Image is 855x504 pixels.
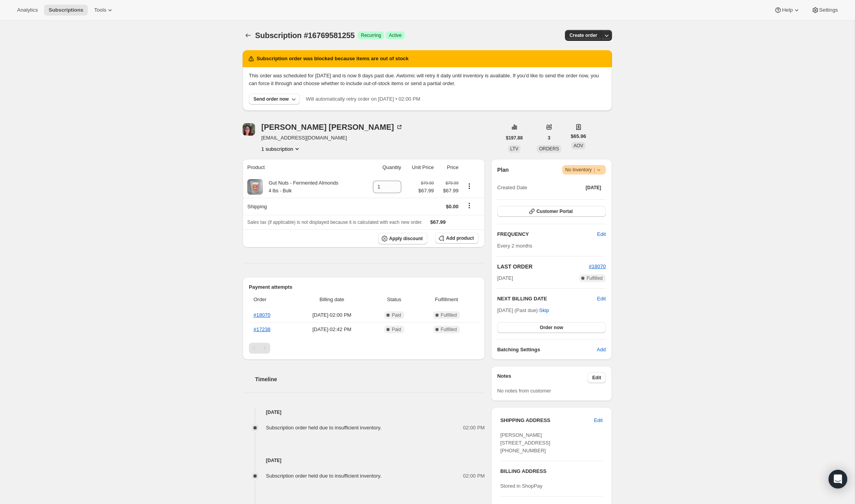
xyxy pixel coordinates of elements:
[247,179,263,195] img: product img
[589,414,607,427] button: Edit
[587,275,603,281] span: Fulfilled
[597,295,606,303] button: Edit
[374,296,414,303] span: Status
[249,291,292,308] th: Order
[501,133,527,143] button: $197.88
[497,372,588,383] h3: Notes
[249,343,479,354] nav: Pagination
[463,182,476,190] button: Product actions
[247,220,423,225] span: Sales tax (if applicable) is not displayed because it is calculated with each new order.
[249,283,479,291] h2: Payment attempts
[261,123,403,131] div: [PERSON_NAME] [PERSON_NAME]
[592,375,601,381] span: Edit
[44,5,88,16] button: Subscriptions
[829,470,847,488] div: Open Intercom Messenger
[769,5,805,16] button: Help
[254,96,289,102] div: Send order now
[500,432,551,453] span: [PERSON_NAME] [STREET_ADDRESS] [PHONE_NUMBER]
[263,179,338,195] div: Gut Nuts - Fermented Almonds
[497,274,513,282] span: [DATE]
[497,263,589,270] h2: LAST ORDER
[257,55,409,63] h2: Subscription order was blocked because items are out of stock
[392,326,401,333] span: Paid
[565,30,602,41] button: Create order
[807,5,843,16] button: Settings
[497,166,509,174] h2: Plan
[261,134,403,142] span: [EMAIL_ADDRESS][DOMAIN_NAME]
[269,188,292,194] small: 4 lbs - Bulk
[548,135,551,141] span: 3
[594,167,595,173] span: |
[539,146,559,152] span: ORDERS
[497,322,606,333] button: Order now
[243,30,254,41] button: Subscriptions
[446,181,458,185] small: $79.99
[500,483,542,489] span: Stored in ShopPay
[510,146,518,152] span: LTV
[446,204,459,209] span: $0.00
[497,388,551,394] span: No notes from customer
[295,326,369,333] span: [DATE] · 02:42 PM
[592,344,610,356] button: Add
[589,263,606,270] button: #18070
[361,32,381,38] span: Recurring
[254,326,270,332] a: #17238
[12,5,42,16] button: Analytics
[249,94,300,105] button: Send order now
[571,133,586,140] span: $65.96
[500,467,603,475] h3: BILLING ADDRESS
[497,243,532,249] span: Every 2 months
[497,307,549,313] span: [DATE] (Past due) ·
[594,417,603,424] span: Edit
[463,424,485,432] span: 02:00 PM
[430,219,446,225] span: $67.99
[441,312,457,318] span: Fulfilled
[463,201,476,210] button: Shipping actions
[441,326,457,333] span: Fulfilled
[535,304,554,317] button: Skip
[243,123,255,136] span: Julie Ray
[419,296,474,303] span: Fulfillment
[593,228,610,241] button: Edit
[589,263,606,269] a: #18070
[586,185,601,191] span: [DATE]
[543,133,555,143] button: 3
[573,143,583,148] span: AOV
[587,372,606,383] button: Edit
[421,181,434,185] small: $79.99
[243,408,485,416] h4: [DATE]
[418,187,434,195] span: $67.99
[363,159,404,176] th: Quantity
[389,235,423,242] span: Apply discount
[243,198,363,215] th: Shipping
[436,159,461,176] th: Price
[581,182,606,193] button: [DATE]
[565,166,603,174] span: No Inventory
[446,235,474,241] span: Add product
[819,7,838,13] span: Settings
[497,346,597,354] h6: Batching Settings
[597,230,606,238] span: Edit
[497,230,597,238] h2: FREQUENCY
[243,457,485,464] h4: [DATE]
[537,208,573,215] span: Customer Portal
[782,7,792,13] span: Help
[89,5,119,16] button: Tools
[506,135,523,141] span: $197.88
[392,312,401,318] span: Paid
[389,32,402,38] span: Active
[17,7,38,13] span: Analytics
[94,7,106,13] span: Tools
[261,145,301,153] button: Product actions
[570,32,597,38] span: Create order
[435,233,478,244] button: Add product
[249,72,606,87] p: This order was scheduled for [DATE] and is now 8 days past due. Awtomic will retry it daily until...
[378,233,428,244] button: Apply discount
[439,187,459,195] span: $67.99
[597,346,606,354] span: Add
[539,307,549,314] span: Skip
[404,159,436,176] th: Unit Price
[255,375,485,383] h2: Timeline
[500,417,594,424] h3: SHIPPING ADDRESS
